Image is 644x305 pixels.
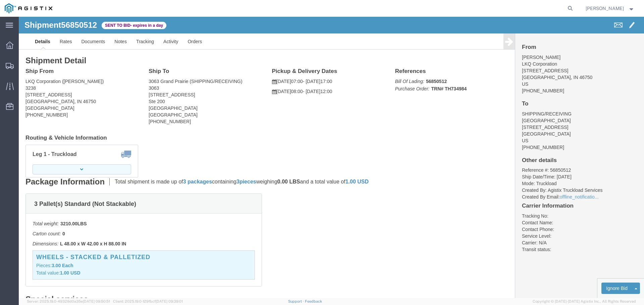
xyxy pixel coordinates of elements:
img: logo [5,3,52,13]
span: Copyright © [DATE]-[DATE] Agistix Inc., All Rights Reserved [533,299,636,304]
a: Support [288,299,305,303]
span: [DATE] 09:39:01 [156,299,183,303]
span: [DATE] 09:50:51 [83,299,110,303]
iframe: FS Legacy Container [19,17,644,298]
span: Client: 2025.19.0-129fbcf [113,299,183,303]
span: Server: 2025.19.0-49328d0a35e [27,299,110,303]
a: Feedback [305,299,322,303]
button: [PERSON_NAME] [585,4,635,12]
span: Alexander Baetens [586,5,624,12]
